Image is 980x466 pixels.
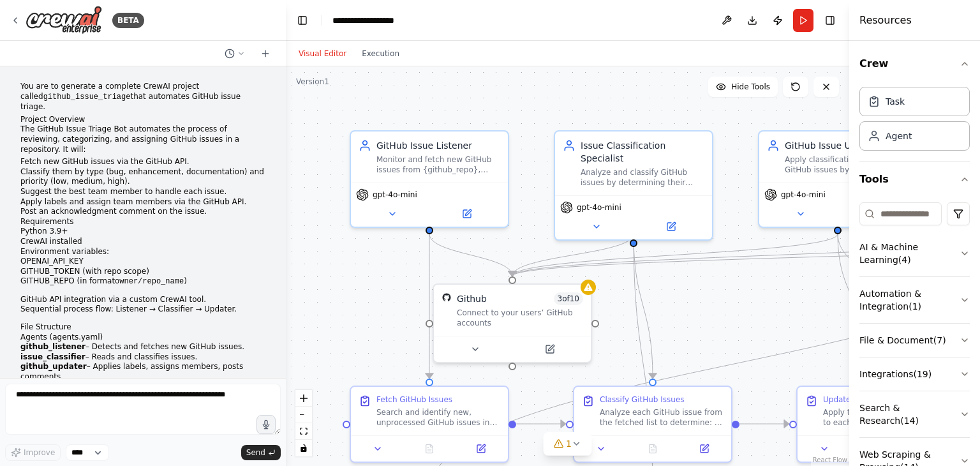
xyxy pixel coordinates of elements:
li: GITHUB_TOKEN (with repo scope) [20,267,265,277]
button: fit view [295,423,312,440]
strong: issue_classifier [20,352,85,361]
div: Fetch GitHub IssuesSearch and identify new, unprocessed GitHub issues in the {github_repo} reposi... [350,386,509,463]
div: Classify GitHub IssuesAnalyze each GitHub issue from the fetched list to determine: 1. Issue type... [573,386,732,463]
div: GitHub Issue ListenerMonitor and fetch new GitHub issues from {github_repo}, ensuring comprehensi... [350,130,509,228]
div: Crew [859,82,970,161]
div: Fetch GitHub Issues [376,395,452,405]
button: Click to speak your automation idea [256,415,276,434]
div: Version 1 [296,77,329,87]
button: Automation & Integration(1) [859,277,970,323]
p: You are to generate a complete CrewAI project called that automates GitHub issue triage. [20,82,265,112]
span: Improve [24,447,55,458]
button: Crew [859,46,970,82]
button: zoom out [295,407,312,423]
div: Apply the classification results to each GitHub issue by: 1. Adding appropriate labels based on c... [823,407,947,428]
span: gpt-4o-mini [781,190,826,200]
span: gpt-4o-mini [577,202,621,213]
button: Hide Tools [708,77,778,97]
button: AI & Machine Learning(4) [859,230,970,276]
div: GitHub Issue Updater [785,139,909,152]
div: Update GitHub Issues [823,395,906,405]
div: Classify GitHub Issues [600,395,685,405]
span: Send [246,447,265,458]
nav: breadcrumb [332,14,394,27]
li: GITHUB_REPO (in format ) [20,276,265,287]
li: Post an acknowledgment comment on the issue. [20,207,265,217]
button: Open in side panel [514,342,586,357]
div: Update GitHub IssuesApply the classification results to each GitHub issue by: 1. Adding appropria... [796,386,956,463]
div: GitHubGithub3of10Connect to your users’ GitHub accounts [433,283,592,363]
h2: File Structure [20,322,265,333]
h2: Project Overview [20,115,265,125]
button: Tools [859,162,970,197]
button: Search & Research(14) [859,391,970,437]
button: Hide right sidebar [821,11,839,29]
li: Environment variables: [20,247,265,287]
span: Hide Tools [731,82,770,92]
g: Edge from e5d5aa46-3560-4b9b-88a6-46f6a2dae6cf to b0f0d161-a99b-4631-8173-ab4a0cc5ffd0 [423,234,519,276]
h2: Requirements [20,217,265,227]
div: Connect to your users’ GitHub accounts [457,308,583,328]
button: Open in side panel [635,219,707,234]
button: Hide left sidebar [293,11,311,29]
div: Apply classification results to GitHub issues by adding appropriate labels, assigning team member... [785,154,909,175]
button: zoom in [295,390,312,407]
code: owner/repo_name [115,277,184,286]
button: Start a new chat [255,46,276,61]
div: GitHub Issue Listener [376,139,500,152]
g: Edge from 97d84e87-dbbc-4bfe-99a7-51c3125f76f2 to b0f0d161-a99b-4631-8173-ab4a0cc5ffd0 [506,234,640,276]
div: Issue Classification Specialist [581,139,704,165]
li: Python 3.9+ [20,227,265,237]
a: React Flow attribution [813,456,847,463]
button: No output available [626,441,680,456]
div: Agent [886,130,912,142]
li: GitHub API integration via a custom CrewAI tool. [20,295,265,305]
h4: Resources [859,13,912,28]
button: Switch to previous chat [219,46,250,61]
span: 1 [566,437,572,450]
div: GitHub Issue UpdaterApply classification results to GitHub issues by adding appropriate labels, a... [758,130,917,228]
strong: github_listener [20,342,85,351]
div: Analyze each GitHub issue from the fetched list to determine: 1. Issue type: bug, enhancement, or... [600,407,724,428]
span: gpt-4o-mini [373,190,417,200]
img: Logo [26,6,102,34]
p: The GitHub Issue Triage Bot automates the process of reviewing, categorizing, and assigning GitHu... [20,124,265,154]
code: github_issue_triage [43,93,131,101]
li: Suggest the best team member to handle each issue. [20,187,265,197]
li: – Reads and classifies issues. [20,352,265,363]
div: Monitor and fetch new GitHub issues from {github_repo}, ensuring comprehensive detection of unpro... [376,154,500,175]
g: Edge from d986ce43-9744-4751-b06a-0d68d9e77d40 to ac15056a-2818-4df4-8340-4e4fa60137ec [739,417,789,430]
span: Number of enabled actions [554,292,584,305]
button: Open in side panel [682,441,726,456]
li: Fetch new GitHub issues via the GitHub API. [20,157,265,167]
div: Task [886,95,905,108]
button: Open in side panel [459,441,503,456]
li: Apply labels and assign team members via the GitHub API. [20,197,265,207]
g: Edge from e5d5aa46-3560-4b9b-88a6-46f6a2dae6cf to 2259cd31-dc07-4b65-bca4-beccca982738 [423,234,436,378]
button: 1 [543,432,592,456]
g: Edge from 97d84e87-dbbc-4bfe-99a7-51c3125f76f2 to d986ce43-9744-4751-b06a-0d68d9e77d40 [627,234,659,378]
button: No output available [403,441,457,456]
li: Classify them by type (bug, enhancement, documentation) and priority (low, medium, high). [20,167,265,187]
button: Open in side panel [431,206,503,222]
li: OPENAI_API_KEY [20,257,265,267]
button: Improve [5,444,61,461]
li: – Applies labels, assigns members, posts comments. [20,362,265,382]
li: CrewAI installed [20,237,265,247]
button: toggle interactivity [295,440,312,456]
div: Search and identify new, unprocessed GitHub issues in the {github_repo} repository that require t... [376,407,500,428]
button: Integrations(19) [859,357,970,391]
g: Edge from 2259cd31-dc07-4b65-bca4-beccca982738 to d986ce43-9744-4751-b06a-0d68d9e77d40 [516,417,565,430]
div: Issue Classification SpecialistAnalyze and classify GitHub issues by determining their type (bug,... [554,130,713,241]
button: Open in side panel [839,206,911,222]
h2: Agents (agents.yaml) [20,333,265,343]
button: Visual Editor [291,46,354,61]
div: Github [457,292,487,305]
div: BETA [112,13,144,28]
button: File & Document(7) [859,324,970,357]
li: Sequential process flow: Listener → Classifier → Updater. [20,304,265,315]
button: Send [241,445,281,460]
div: React Flow controls [295,390,312,456]
button: Execution [354,46,407,61]
div: Analyze and classify GitHub issues by determining their type (bug, enhancement, documentation), p... [581,167,704,188]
